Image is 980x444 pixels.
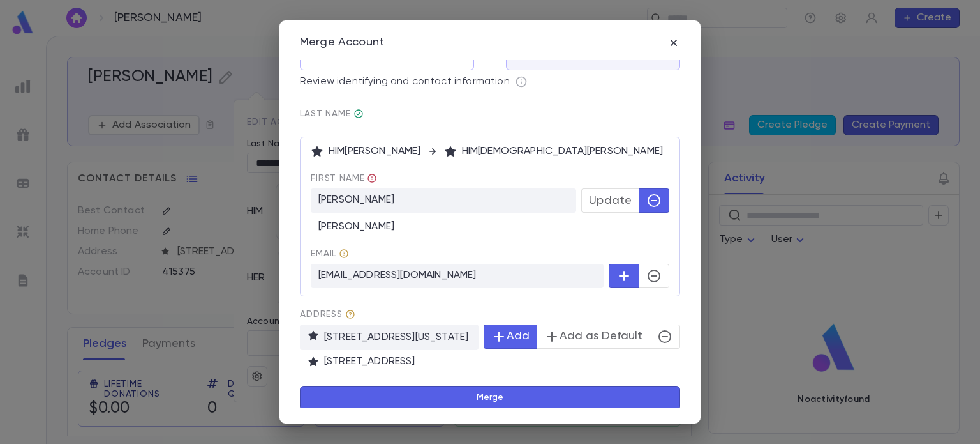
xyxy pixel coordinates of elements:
p: [STREET_ADDRESS] [308,355,680,368]
button: Merge [300,386,680,410]
div: [PERSON_NAME] [311,213,669,233]
button: Update [581,188,639,213]
p: [STREET_ADDRESS][US_STATE] [300,325,479,350]
p: Review identifying and contact information [300,75,510,88]
button: Add as Default [537,325,650,349]
span: Email [311,249,669,259]
span: First Name [311,173,669,183]
div: Heisler [353,109,364,119]
div: Merge Account [300,36,384,50]
span: last Name [300,109,680,119]
button: Add [484,325,537,349]
span: Address [300,309,680,319]
p: [PERSON_NAME] [311,188,576,213]
p: [EMAIL_ADDRESS][DOMAIN_NAME] [311,264,604,288]
span: Update [589,194,632,208]
div: HIM [PERSON_NAME] HIM [DEMOGRAPHIC_DATA][PERSON_NAME] [311,145,669,158]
